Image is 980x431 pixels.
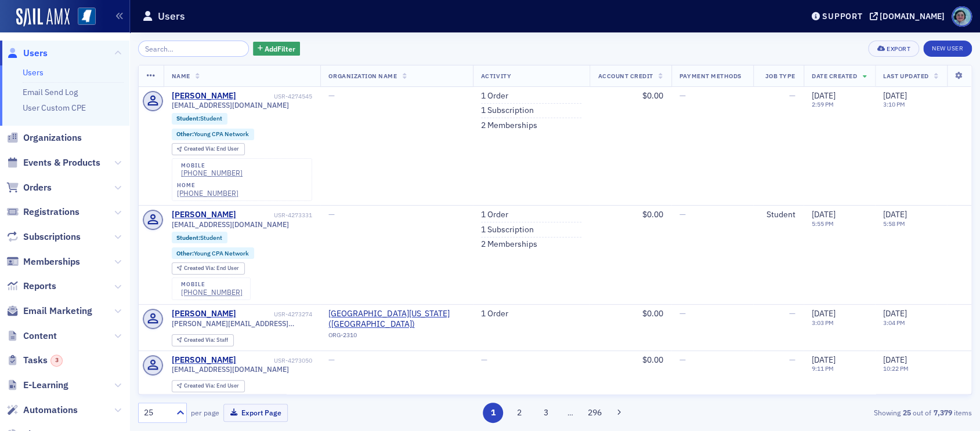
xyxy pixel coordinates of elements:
a: [PERSON_NAME] [172,309,236,319]
div: USR-4273331 [238,211,312,219]
a: [PHONE_NUMBER] [181,288,243,297]
div: [DOMAIN_NAME] [880,11,945,21]
span: — [789,355,795,365]
span: Subscriptions [23,231,81,243]
time: 10:22 PM [883,364,909,372]
span: — [328,355,335,365]
h1: Users [158,9,185,23]
button: Export Page [223,404,288,422]
a: [PHONE_NUMBER] [181,169,243,177]
span: — [679,90,686,101]
span: Content [23,330,57,342]
div: USR-4273274 [238,311,312,318]
div: End User [184,146,239,152]
a: 1 Order [481,309,508,319]
strong: 7,379 [931,407,954,418]
a: Reports [6,280,56,293]
a: Memberships [6,255,80,268]
a: User Custom CPE [23,103,86,113]
span: Tasks [23,354,63,367]
span: [DATE] [812,209,836,220]
time: 5:55 PM [812,220,834,228]
span: — [328,90,335,101]
span: Created Via : [184,336,216,344]
span: Other : [176,249,194,257]
a: Organizations [6,132,82,144]
div: Student [761,210,795,220]
a: Tasks3 [6,354,63,367]
span: [PERSON_NAME][EMAIL_ADDRESS][PERSON_NAME][DOMAIN_NAME] [172,319,313,328]
span: — [789,308,795,319]
a: [PERSON_NAME] [172,91,236,101]
span: Memberships [23,255,80,268]
span: Email Marketing [23,305,92,317]
a: Other:Young CPA Network [176,250,249,257]
span: Created Via : [184,382,216,389]
a: Registrations [6,206,79,218]
a: [PERSON_NAME] [172,355,236,366]
span: [EMAIL_ADDRESS][DOMAIN_NAME] [172,365,289,374]
span: Organizations [23,132,82,144]
span: [DATE] [883,355,907,365]
div: Showing out of items [702,407,972,418]
a: New User [923,41,972,57]
div: Student: [172,113,228,125]
button: 2 [509,403,530,423]
img: SailAMX [16,8,70,27]
span: Last Updated [883,72,928,80]
time: 9:11 PM [812,364,834,372]
div: USR-4274545 [238,93,312,100]
input: Search… [138,41,249,57]
div: home [177,182,238,189]
span: $0.00 [642,355,663,365]
div: USR-4273050 [238,357,312,364]
a: Subscriptions [6,231,81,243]
span: Reports [23,280,56,293]
span: Name [172,72,190,80]
a: 2 Memberships [481,239,537,250]
span: [EMAIL_ADDRESS][DOMAIN_NAME] [172,220,289,229]
time: 5:58 PM [883,220,905,228]
label: per page [191,407,219,418]
a: [PERSON_NAME] [172,210,236,220]
span: $0.00 [642,308,663,319]
a: E-Learning [6,379,68,392]
div: Student: [172,232,228,243]
div: Export [887,46,910,52]
a: Student:Student [176,115,222,122]
span: Other : [176,130,194,138]
a: 1 Subscription [481,225,534,235]
span: — [328,209,335,220]
div: Created Via: Staff [172,334,234,346]
span: [DATE] [812,355,836,365]
span: Automations [23,404,78,417]
span: [DATE] [883,90,907,101]
span: Users [23,47,48,60]
button: [DOMAIN_NAME] [869,12,949,20]
a: Other:Young CPA Network [176,130,249,138]
a: Events & Products [6,156,100,169]
a: Users [23,67,44,78]
div: 25 [144,407,169,419]
button: 296 [584,403,605,423]
span: E-Learning [23,379,68,392]
span: — [679,355,686,365]
button: Export [868,41,918,57]
span: Created Via : [184,264,216,272]
a: [PHONE_NUMBER] [177,189,238,198]
span: — [679,209,686,220]
span: Events & Products [23,156,100,169]
a: Users [6,47,48,60]
button: 3 [536,403,556,423]
span: — [789,90,795,101]
a: Orders [6,181,52,194]
span: Student : [176,233,200,242]
span: … [562,407,578,418]
time: 2:59 PM [812,100,834,108]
